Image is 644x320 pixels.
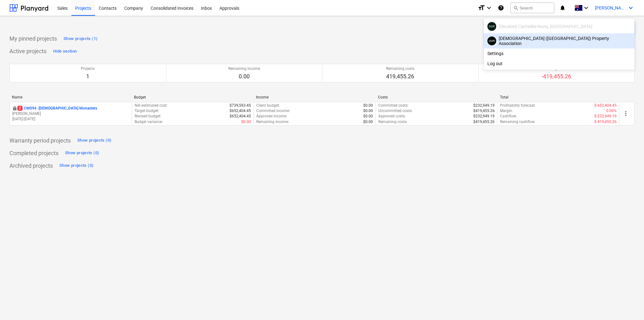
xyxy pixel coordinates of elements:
div: Settings [484,48,635,59]
div: Log out [484,59,635,69]
div: [DEMOGRAPHIC_DATA] ([GEOGRAPHIC_DATA]) Property Association [487,36,631,46]
div: Daniel De Rocco [487,36,496,45]
div: Discalced Carmelite Nuns, [GEOGRAPHIC_DATA] [487,22,631,31]
span: DDR [489,39,495,42]
span: DDR [489,25,495,28]
iframe: Chat Widget [613,290,644,320]
div: Daniel De Rocco [487,22,496,31]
